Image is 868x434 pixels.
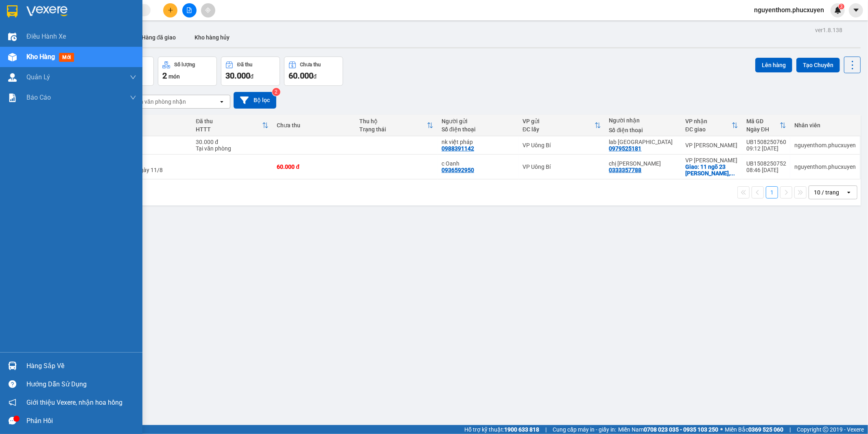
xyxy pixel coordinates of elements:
[221,57,280,86] button: Đã thu30.000đ
[272,88,280,96] sup: 2
[766,186,778,198] button: 1
[504,426,539,433] strong: 1900 633 818
[609,139,677,145] div: lab Phú Thành
[545,425,547,434] span: |
[685,118,732,124] div: VP nhận
[840,4,843,9] span: 3
[609,145,642,152] div: 0979525181
[250,73,254,80] span: đ
[195,34,230,41] span: Kho hàng hủy
[523,126,595,133] div: ĐC lấy
[442,145,474,152] div: 0988391142
[618,425,718,434] span: Miền Nam
[846,189,852,196] svg: open
[277,164,351,170] div: 60.000 đ
[518,115,605,136] th: Toggle SortBy
[26,31,66,41] span: Điều hành xe
[8,33,17,41] img: warehouse-icon
[746,118,780,124] div: Mã GD
[219,98,225,105] svg: open
[196,145,269,152] div: Tại văn phòng
[59,53,74,62] span: mới
[26,92,51,103] span: Báo cáo
[162,71,167,81] span: 2
[609,167,642,173] div: 0333357788
[26,72,50,82] span: Quản Lý
[225,71,250,81] span: 30.000
[8,73,17,82] img: warehouse-icon
[9,399,16,406] span: notification
[523,118,595,124] div: VP gửi
[205,7,211,13] span: aim
[8,53,17,61] img: warehouse-icon
[609,160,677,167] div: chị Vân Anh
[746,160,786,167] div: UB1508250752
[192,115,273,136] th: Toggle SortBy
[234,92,276,109] button: Bộ lọc
[746,126,780,133] div: Ngày ĐH
[748,426,783,433] strong: 0369 525 060
[186,7,192,13] span: file-add
[359,118,427,124] div: Thu hộ
[8,94,17,102] img: solution-icon
[685,126,732,133] div: ĐC giao
[9,380,16,388] span: question-circle
[26,378,136,390] div: Hướng dẫn sử dụng
[26,397,122,408] span: Giới thiệu Vexere, nhận hoa hồng
[823,427,829,432] span: copyright
[553,425,616,434] span: Cung cấp máy in - giấy in:
[725,425,783,434] span: Miền Bắc
[313,73,317,80] span: đ
[118,142,188,148] div: mẫu r
[523,142,601,148] div: VP Uông Bí
[168,73,180,80] span: món
[796,58,840,72] button: Tạo Chuyến
[742,115,790,136] th: Toggle SortBy
[284,57,343,86] button: Chưa thu60.000đ
[355,115,437,136] th: Toggle SortBy
[755,58,792,72] button: Lên hàng
[814,188,839,196] div: 10 / trang
[464,425,539,434] span: Hỗ trợ kỹ thuật:
[118,126,188,133] div: Ghi chú
[442,118,514,124] div: Người gửi
[644,426,718,433] strong: 0708 023 035 - 0935 103 250
[26,360,136,372] div: Hàng sắp về
[289,71,313,81] span: 60.000
[746,139,786,145] div: UB1508250760
[853,7,860,14] span: caret-down
[794,164,856,170] div: nguyenthom.phucxuyen
[685,142,738,148] div: VP [PERSON_NAME]
[685,164,738,177] div: Giao: 11 ngõ 23 Tôn Thất Thiệp, Điện Biên, Ba Đình
[609,117,677,124] div: Người nhận
[196,139,269,145] div: 30.000 đ
[118,160,188,167] div: hồ sơ
[685,157,738,164] div: VP [PERSON_NAME]
[26,415,136,427] div: Phản hồi
[746,167,786,173] div: 08:46 [DATE]
[794,122,856,129] div: Nhân viên
[130,98,186,106] div: Chọn văn phòng nhận
[359,126,427,133] div: Trạng thái
[9,417,16,425] span: message
[8,362,17,370] img: warehouse-icon
[442,126,514,133] div: Số điện thoại
[523,164,601,170] div: VP Uông Bí
[442,139,514,145] div: nk việt pháp
[794,142,856,148] div: nguyenthom.phucxuyen
[730,170,735,177] span: ...
[609,127,677,133] div: Số điện thoại
[720,428,723,431] span: ⚪️
[300,62,321,68] div: Chưa thu
[442,160,514,167] div: c Oanh
[681,115,742,136] th: Toggle SortBy
[815,26,842,35] div: ver 1.8.138
[442,167,474,173] div: 0936592950
[7,5,17,17] img: logo-vxr
[849,3,863,17] button: caret-down
[196,118,262,124] div: Đã thu
[834,7,842,14] img: icon-new-feature
[789,425,791,434] span: |
[196,126,262,133] div: HTTT
[168,7,173,13] span: plus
